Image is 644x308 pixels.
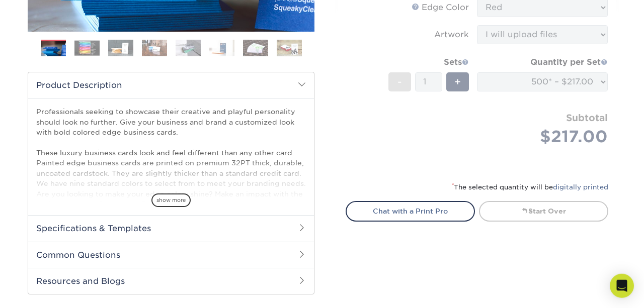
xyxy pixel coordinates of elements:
[28,215,314,241] h2: Specifications & Templates
[28,242,314,268] h2: Common Questions
[209,39,234,57] img: Business Cards 06
[176,39,201,57] img: Business Cards 05
[479,201,608,221] a: Start Over
[151,193,191,207] span: show more
[452,183,608,191] small: The selected quantity will be
[41,36,66,61] img: Business Cards 01
[108,39,133,57] img: Business Cards 03
[28,72,314,98] h2: Product Description
[243,39,268,57] img: Business Cards 07
[74,40,100,56] img: Business Cards 02
[142,39,167,57] img: Business Cards 04
[277,39,302,57] img: Business Cards 08
[610,274,634,298] div: Open Intercom Messenger
[28,268,314,294] h2: Resources and Blogs
[553,183,608,191] a: digitally printed
[346,201,475,221] a: Chat with a Print Pro
[36,107,306,301] p: Professionals seeking to showcase their creative and playful personality should look no further. ...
